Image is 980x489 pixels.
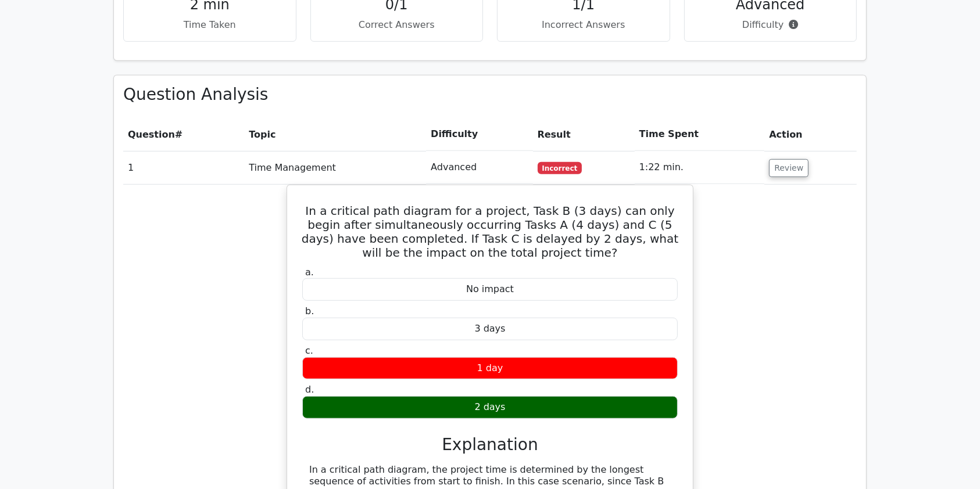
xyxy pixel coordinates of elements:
h3: Explanation [309,435,671,455]
th: Time Spent [635,118,765,151]
div: 2 days [302,396,678,419]
td: 1 [123,151,244,184]
span: Incorrect [538,162,582,174]
td: Time Management [244,151,426,184]
span: c. [305,345,313,356]
th: # [123,118,244,151]
p: Difficulty [694,18,847,32]
th: Result [533,118,635,151]
div: No impact [302,278,678,301]
div: 1 day [302,357,678,380]
h5: In a critical path diagram for a project, Task B (3 days) can only begin after simultaneously occ... [301,204,679,260]
h3: Question Analysis [123,85,857,105]
button: Review [769,159,809,177]
th: Difficulty [426,118,532,151]
span: b. [305,305,314,317]
p: Incorrect Answers [507,18,660,32]
span: d. [305,384,314,395]
p: Correct Answers [320,18,474,32]
th: Action [764,118,857,151]
td: Advanced [426,151,532,184]
td: 1:22 min. [635,151,765,184]
span: a. [305,267,314,278]
th: Topic [244,118,426,151]
span: Question [128,129,175,140]
p: Time Taken [133,18,287,32]
div: 3 days [302,318,678,340]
